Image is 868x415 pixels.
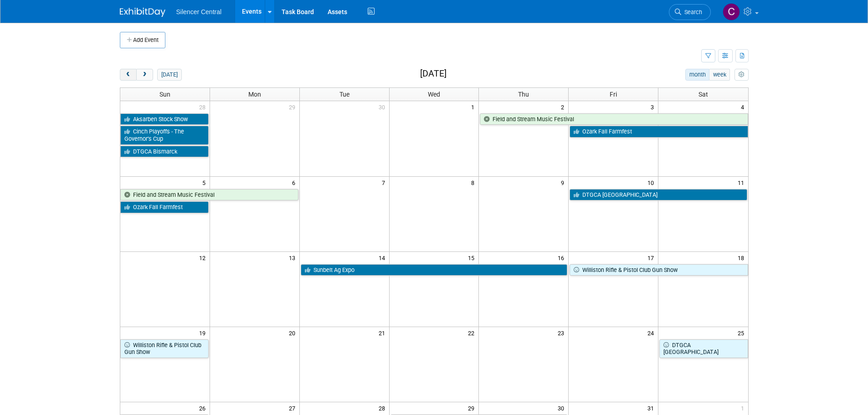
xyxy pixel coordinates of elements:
button: month [685,69,709,81]
span: 1 [470,101,478,113]
a: Field and Stream Music Festival [120,189,298,201]
span: 17 [647,252,658,263]
a: Aksarben Stock Show [120,113,209,125]
span: 22 [467,327,478,338]
span: Wed [428,91,440,98]
img: Cade Cox [723,3,740,20]
span: Thu [518,91,529,98]
span: 10 [647,177,658,188]
img: ExhibitDay [120,8,165,17]
a: Ozark Fall Farmfest [570,126,748,138]
span: 30 [378,101,389,113]
span: 4 [740,101,748,113]
button: next [136,69,153,81]
span: Silencer Central [176,8,222,15]
span: 2 [560,101,568,113]
a: Search [669,4,711,20]
span: 6 [291,177,299,188]
i: Personalize Calendar [739,72,745,78]
h2: [DATE] [420,69,447,79]
span: 24 [647,327,658,338]
a: Field and Stream Music Festival [480,113,748,125]
span: 27 [288,402,299,414]
span: 23 [557,327,568,338]
span: Search [681,9,702,15]
span: 5 [201,177,210,188]
a: DTGCA [GEOGRAPHIC_DATA] [570,189,747,201]
span: 31 [647,402,658,414]
span: 9 [560,177,568,188]
span: 28 [198,101,210,113]
button: [DATE] [157,69,181,81]
button: myCustomButton [734,69,748,81]
span: 12 [198,252,210,263]
span: 28 [378,402,389,414]
span: 1 [740,402,748,414]
a: DTGCA [GEOGRAPHIC_DATA] [659,339,748,358]
span: Fri [610,91,617,98]
span: Mon [248,91,261,98]
span: 26 [198,402,210,414]
a: Sunbelt Ag Expo [301,264,568,276]
span: 7 [381,177,389,188]
span: Sat [699,91,708,98]
span: 16 [557,252,568,263]
span: 15 [467,252,478,263]
a: DTGCA Bismarck [120,146,209,158]
span: 14 [378,252,389,263]
button: prev [120,69,137,81]
button: Add Event [120,32,165,48]
a: Williston Rifle & Pistol Club Gun Show [120,339,209,358]
span: 30 [557,402,568,414]
a: Williston Rifle & Pistol Club Gun Show [570,264,748,276]
span: 18 [737,252,748,263]
span: 21 [378,327,389,338]
span: 29 [467,402,478,414]
span: Sun [159,91,170,98]
a: Ozark Fall Farmfest [120,201,209,213]
span: 13 [288,252,299,263]
span: 29 [288,101,299,113]
span: 20 [288,327,299,338]
button: week [709,69,730,81]
span: 3 [650,101,658,113]
a: Cinch Playoffs - The Governor’s Cup [120,126,209,144]
span: 19 [198,327,210,338]
span: 8 [470,177,478,188]
span: 25 [737,327,748,338]
span: Tue [339,91,349,98]
span: 11 [737,177,748,188]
